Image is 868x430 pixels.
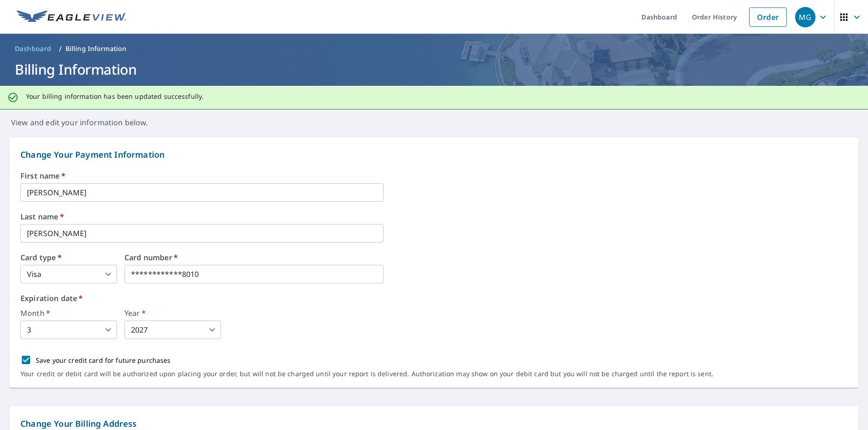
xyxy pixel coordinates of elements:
div: MG [795,7,816,27]
label: Month [20,309,117,317]
label: Card type [20,254,117,261]
p: Billing Information [65,44,127,53]
span: Dashboard [15,44,52,53]
a: Dashboard [11,41,55,56]
label: Year [124,309,221,317]
a: Order [749,7,787,27]
nav: breadcrumb [11,41,857,56]
p: Change Your Billing Address [20,417,848,430]
p: Your billing information has been updated successfully. [26,92,203,101]
div: Visa [20,265,117,283]
label: Last name [20,213,848,220]
label: Expiration date [20,295,848,302]
p: Change Your Payment Information [20,148,848,161]
div: 3 [20,321,117,339]
h1: Billing Information [11,60,857,79]
label: Card number [124,254,384,261]
p: Save your credit card for future purchases [36,355,171,365]
label: First name [20,172,848,180]
li: / [59,43,62,54]
img: EV Logo [17,10,126,24]
p: Your credit or debit card will be authorized upon placing your order, but will not be charged unt... [20,370,713,378]
div: 2027 [124,321,221,339]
